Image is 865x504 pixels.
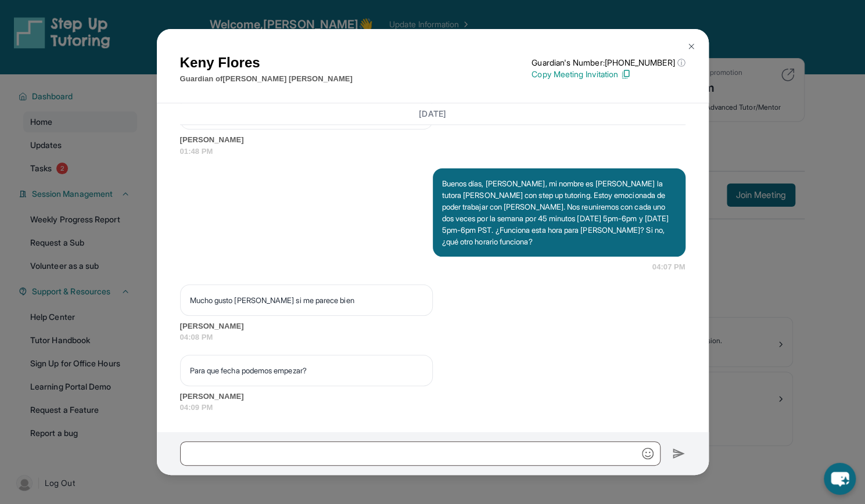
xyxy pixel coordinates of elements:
span: ⓘ [677,57,685,69]
span: [PERSON_NAME] [180,321,685,332]
span: [PERSON_NAME] [180,391,685,402]
h3: [DATE] [180,108,685,120]
button: chat-button [824,463,856,495]
img: Close Icon [687,42,696,51]
p: Guardian of [PERSON_NAME] [PERSON_NAME] [180,73,353,85]
span: 04:07 PM [652,261,685,273]
img: Send icon [672,447,685,460]
span: 01:48 PM [180,146,685,157]
h1: Keny Flores [180,52,353,73]
p: Buenos días, [PERSON_NAME], mi nombre es [PERSON_NAME] la tutora [PERSON_NAME] con step up tutori... [442,178,676,247]
img: Emoji [642,448,654,459]
p: Guardian's Number: [PHONE_NUMBER] [532,57,685,69]
p: Copy Meeting Invitation [532,69,685,80]
p: Para que fecha podemos empezar? [190,365,423,376]
p: Mucho gusto [PERSON_NAME] si me parece bien [190,294,423,306]
span: 04:09 PM [180,402,685,413]
span: [PERSON_NAME] [180,134,685,146]
img: Copy Icon [620,69,631,80]
span: 04:08 PM [180,332,685,343]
